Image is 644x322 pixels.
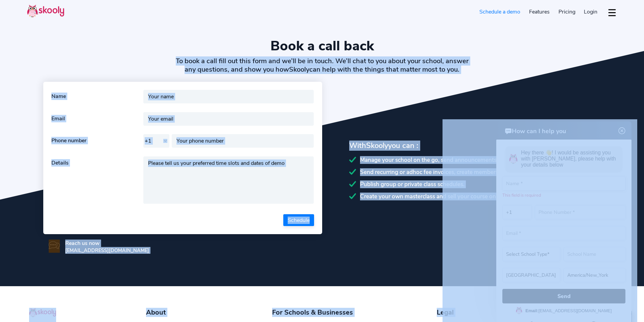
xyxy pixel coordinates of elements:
a: Schedule a demo [475,6,525,17]
div: Reach us now [65,240,149,247]
div: Legal [437,308,474,317]
span: Skooly [289,65,309,74]
div: Details [51,156,143,206]
div: Email [51,112,143,126]
img: Skooly [29,308,56,317]
div: Manage your school on the go, send announcements via email or mobile app. [349,156,601,164]
div: Create your own masterclass and sell your course online. [349,193,601,200]
a: Pricing [554,6,580,17]
span: Skooly [366,141,388,151]
button: dropdown menu [607,5,617,20]
span: Login [584,8,597,16]
input: Your phone number [172,134,314,148]
div: Publish group or private class schedules. [349,180,601,188]
button: Schedule [283,214,314,226]
span: Pricing [558,8,575,16]
div: Name [51,90,143,103]
h1: Book a call back [27,38,617,54]
input: Your name [143,90,314,103]
div: [EMAIL_ADDRESS][DOMAIN_NAME] [65,247,149,254]
h2: To book a call fill out this form and we’ll be in touch. We’ll chat to you about your school, ans... [174,57,470,74]
input: Your email [143,112,314,126]
div: For Schools & Businesses [272,308,353,317]
a: Login [579,6,602,17]
a: Features [525,6,554,17]
div: About [146,308,188,317]
img: icon-message [49,240,60,251]
img: Skooly [27,4,64,18]
div: Send recurring or adhoc fee invoices, create memberships or subscriptions. [349,168,601,176]
div: Phone number [51,134,143,148]
div: With you can : [349,141,601,151]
